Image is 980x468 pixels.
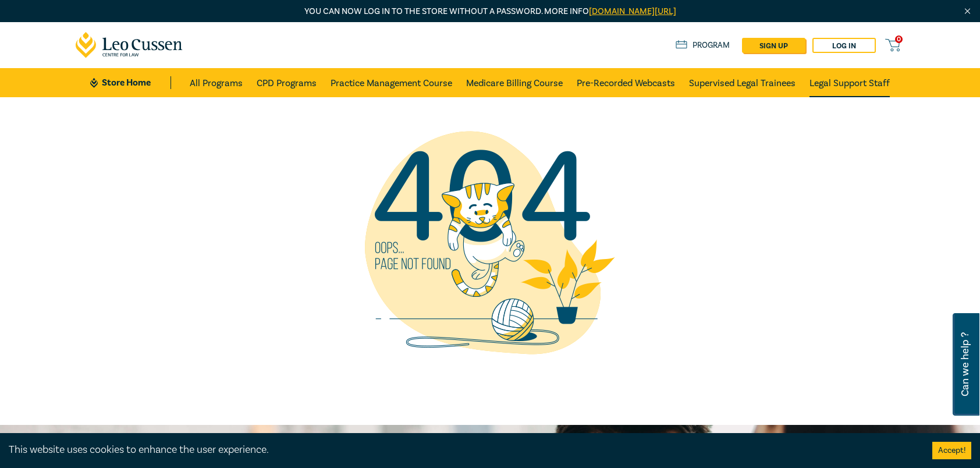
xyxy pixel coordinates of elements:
a: Pre-Recorded Webcasts [577,68,675,97]
a: Legal Support Staff [809,68,890,97]
a: sign up [742,38,805,53]
span: 0 [895,36,903,43]
img: Close [963,6,972,16]
span: Can we help ? [960,320,971,409]
div: This website uses cookies to enhance the user experience. [9,442,915,458]
a: Program [676,39,730,52]
a: [DOMAIN_NAME][URL] [589,6,676,17]
a: All Programs [190,68,243,97]
button: Accept cookies [932,442,971,459]
a: CPD Programs [257,68,317,97]
a: Supervised Legal Trainees [689,68,796,97]
a: Store Home [90,76,171,89]
img: not found [345,97,635,388]
a: Medicare Billing Course [466,68,563,97]
a: Practice Management Course [331,68,452,97]
a: Log in [812,38,876,53]
p: You can now log in to the store without a password. More info [76,5,904,18]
